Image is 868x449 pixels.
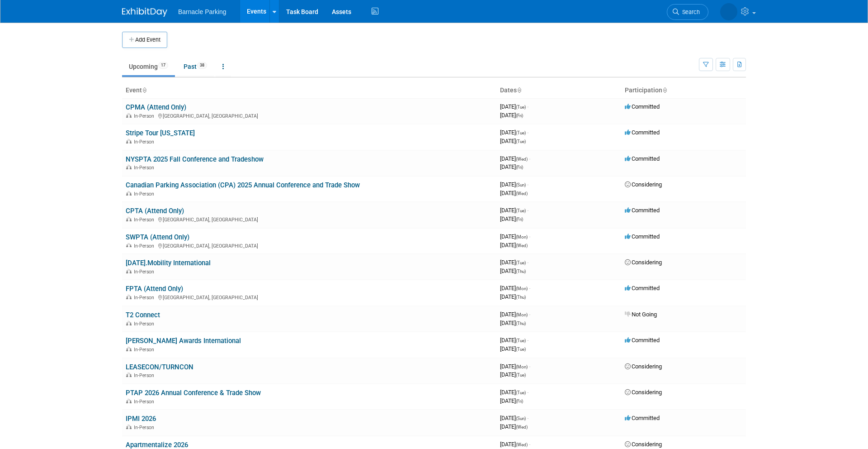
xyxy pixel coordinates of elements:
span: [DATE] [500,233,530,240]
span: In-Person [134,243,157,249]
span: (Tue) [516,373,526,377]
span: - [527,181,528,188]
span: [DATE] [500,293,526,300]
a: NYSPTA 2025 Fall Conference and Tradeshow [126,155,264,163]
span: [DATE] [500,285,530,291]
a: [DATE].Mobility International [126,259,211,267]
span: [DATE] [500,112,523,119]
img: In-Person Event [126,217,132,221]
span: [DATE] [500,389,528,396]
div: [GEOGRAPHIC_DATA], [GEOGRAPHIC_DATA] [126,242,493,249]
button: Add Event [122,32,167,48]
img: In-Person Event [126,165,132,169]
span: - [529,441,530,448]
span: (Mon) [516,234,528,239]
span: - [529,311,530,318]
span: In-Person [134,399,157,405]
span: Considering [625,259,662,266]
span: In-Person [134,191,157,197]
span: (Fri) [516,399,523,404]
span: - [529,363,530,370]
span: [DATE] [500,311,530,318]
span: [DATE] [500,423,528,430]
span: (Wed) [516,425,528,430]
span: (Tue) [516,208,526,213]
span: - [527,415,528,421]
span: - [529,155,530,162]
span: In-Person [134,347,157,353]
a: T2 Connect [126,311,160,319]
span: (Fri) [516,113,523,118]
span: - [527,103,528,110]
span: (Wed) [516,191,528,196]
span: - [527,337,528,344]
span: - [527,389,528,396]
span: (Tue) [516,338,526,343]
span: - [529,233,530,240]
a: Sort by Event Name [142,86,146,94]
img: In-Person Event [126,191,132,196]
span: Committed [625,337,660,344]
span: (Fri) [516,217,523,222]
span: Committed [625,415,660,421]
a: Sort by Participation Type [662,86,667,94]
span: In-Person [134,217,157,223]
span: (Mon) [516,286,528,291]
img: In-Person Event [126,295,132,299]
a: LEASECON/TURNCON [126,363,193,371]
span: [DATE] [500,163,523,170]
span: (Mon) [516,364,528,369]
span: Committed [625,129,660,136]
span: (Thu) [516,295,526,300]
a: CPTA (Attend Only) [126,207,184,215]
span: [DATE] [500,363,530,370]
span: - [527,207,528,214]
span: Barnacle Parking [178,8,226,15]
span: Considering [625,363,662,370]
img: In-Person Event [126,269,132,273]
a: Upcoming17 [122,58,175,75]
span: [DATE] [500,320,526,326]
a: [PERSON_NAME] Awards International [126,337,241,345]
span: [DATE] [500,371,526,378]
span: In-Person [134,269,157,275]
th: Dates [496,83,621,98]
span: In-Person [134,139,157,145]
th: Participation [621,83,746,98]
span: (Tue) [516,390,526,395]
span: [DATE] [500,190,528,196]
span: (Tue) [516,130,526,135]
img: Samantha Berardis [720,3,737,20]
a: Search [667,4,708,20]
span: [DATE] [500,129,528,136]
span: [DATE] [500,103,528,110]
div: [GEOGRAPHIC_DATA], [GEOGRAPHIC_DATA] [126,293,493,301]
span: (Tue) [516,139,526,144]
span: [DATE] [500,441,530,448]
span: (Thu) [516,321,526,326]
span: In-Person [134,295,157,301]
a: Past38 [177,58,214,75]
th: Event [122,83,496,98]
img: In-Person Event [126,347,132,351]
span: In-Person [134,373,157,378]
span: In-Person [134,321,157,327]
a: Canadian Parking Association (CPA) 2025 Annual Conference and Trade Show [126,181,360,189]
a: FPTA (Attend Only) [126,285,183,293]
span: [DATE] [500,155,530,162]
span: Committed [625,103,660,110]
a: Stripe Tour [US_STATE] [126,129,195,137]
span: [DATE] [500,138,526,144]
span: (Wed) [516,157,528,162]
span: (Sun) [516,416,526,421]
span: Committed [625,233,660,240]
span: [DATE] [500,207,528,214]
span: Committed [625,155,660,162]
span: (Mon) [516,312,528,317]
span: - [527,129,528,136]
span: [DATE] [500,242,528,248]
span: (Sun) [516,182,526,187]
span: 38 [197,62,207,69]
img: In-Person Event [126,139,132,143]
span: [DATE] [500,215,523,222]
